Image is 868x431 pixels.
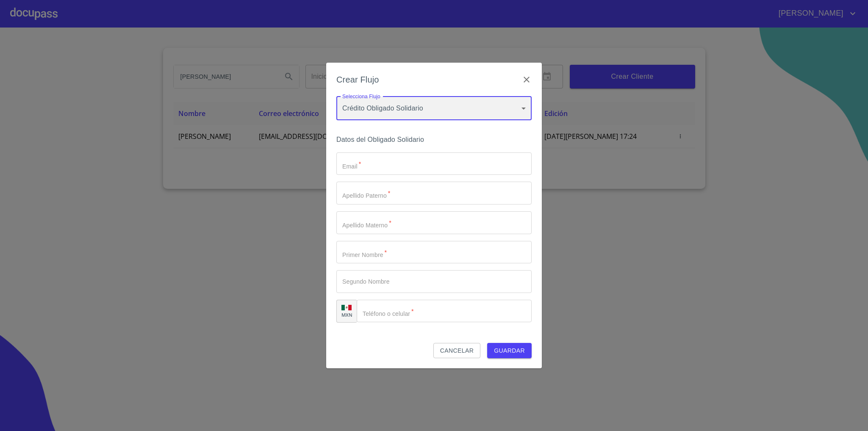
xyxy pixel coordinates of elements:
[336,97,532,120] div: Crédito Obligado Solidario
[433,343,480,359] button: Cancelar
[494,345,525,356] span: Guardar
[336,73,379,86] h6: Crear Flujo
[341,312,352,318] p: MXN
[440,345,474,356] span: Cancelar
[341,305,352,311] img: R93DlvwvvjP9fbrDwZeCRYBHk45OWMq+AAOlFVsxT89f82nwPLnD58IP7+ANJEaWYhP0Tx8kkA0WlQMPQsAAgwAOmBj20AXj6...
[487,343,532,359] button: Guardar
[336,134,532,146] h6: Datos del Obligado Solidario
